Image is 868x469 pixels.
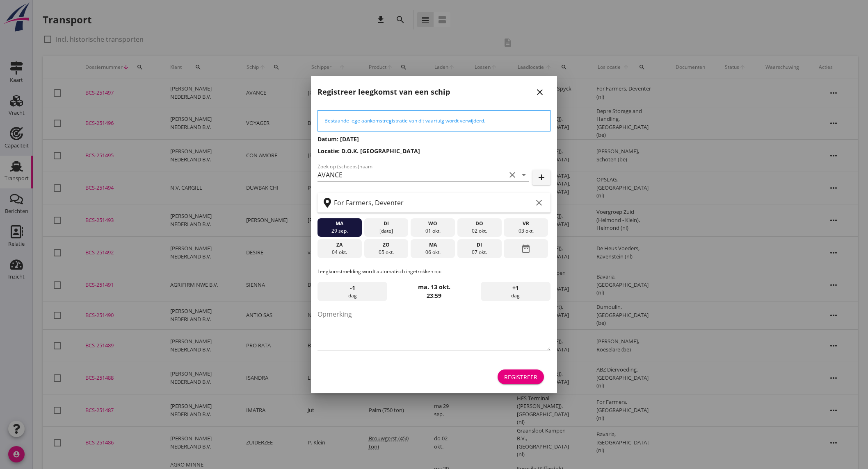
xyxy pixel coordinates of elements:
[366,249,406,256] div: 05 okt.
[318,135,550,143] h3: Datum: [DATE]
[318,86,450,97] h2: Registreer leegkomst van een schip
[512,283,519,292] span: +1
[504,373,537,381] div: Registreer
[324,117,544,125] div: Bestaande lege aankomstregistratie van dit vaartuig wordt verwijderd.
[318,268,550,275] p: Leegkomstmelding wordt automatisch ingetrokken op:
[427,292,441,299] strong: 23:59
[366,220,406,227] div: di
[320,227,360,235] div: 29 sep.
[519,170,529,180] i: arrow_drop_down
[521,241,531,256] i: date_range
[498,369,544,384] button: Registreer
[506,227,546,235] div: 03 okt.
[413,220,453,227] div: wo
[366,227,406,235] div: [DATE]
[334,196,532,209] input: Zoek op terminal of plaats
[506,220,546,227] div: vr
[459,249,500,256] div: 07 okt.
[318,308,550,351] textarea: Opmerking
[366,241,406,249] div: zo
[350,283,355,292] span: -1
[320,241,360,249] div: za
[413,241,453,249] div: ma
[320,249,360,256] div: 04 okt.
[320,220,360,227] div: ma
[481,282,550,301] div: dag
[413,227,453,235] div: 01 okt.
[459,220,500,227] div: do
[459,227,500,235] div: 02 okt.
[535,87,545,97] i: close
[418,283,450,291] strong: ma. 13 okt.
[318,147,550,155] h3: Locatie: D.O.K. [GEOGRAPHIC_DATA]
[537,172,546,182] i: add
[318,168,506,181] input: Zoek op (scheeps)naam
[507,170,517,180] i: clear
[413,249,453,256] div: 06 okt.
[318,282,387,301] div: dag
[459,241,500,249] div: di
[534,198,544,208] i: clear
